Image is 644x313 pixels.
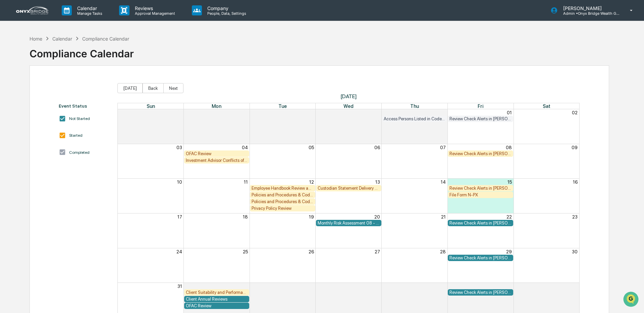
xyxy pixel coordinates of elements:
button: 25 [243,249,248,254]
button: 13 [375,179,380,185]
div: Home [30,36,42,42]
p: Calendar [72,5,106,11]
p: Approval Management [129,11,178,16]
span: Preclearance [13,84,43,91]
div: We're available if you need us! [23,58,85,63]
p: [PERSON_NAME] [558,5,620,11]
button: 05 [309,145,314,150]
button: 30 [374,110,380,115]
button: 17 [177,214,182,220]
div: Review Check Alerts in [PERSON_NAME] Advisor Dashboard [449,221,512,226]
span: Wed [343,103,354,109]
p: How can we help? [7,14,122,25]
div: 🗄️ [49,85,54,90]
input: Clear [17,30,111,38]
button: 06 [572,284,578,289]
div: Review Check Alerts in [PERSON_NAME] Advisor Dashboard [449,290,512,295]
button: 11 [244,179,248,185]
div: Compliance Calendar [82,36,129,42]
button: 21 [441,214,446,220]
div: OFAC Review [186,303,248,308]
div: Completed [69,150,90,155]
div: Review Check Alerts in [PERSON_NAME] Advisor Dashboard [449,255,512,260]
div: Client Annual Reviews [186,297,248,302]
button: 22 [506,214,512,220]
span: [DATE] [117,93,580,100]
a: 🔎Data Lookup [4,95,45,107]
button: 28 [242,110,248,115]
iframe: Open customer support [623,291,641,309]
div: Policies and Procedures & Code of Ethics Review [252,192,314,197]
button: 27 [375,249,380,254]
span: Pylon [67,114,81,119]
div: Calendar [52,36,72,42]
div: Privacy Policy Review [252,206,314,211]
button: 03 [176,145,182,150]
div: Compliance Calendar [30,42,134,60]
button: 26 [309,249,314,254]
button: 07 [440,145,446,150]
button: 01 [507,110,512,115]
div: 🔎 [7,98,12,103]
button: [DATE] [117,83,143,93]
button: 18 [243,214,248,220]
button: 28 [440,249,446,254]
button: 08 [506,145,512,150]
div: Not Started [69,116,90,121]
div: Start new chat [23,51,110,58]
div: Client Suitability and Performance Review [186,290,248,295]
div: Investment Advisor Conflicts of Interest Training [186,158,248,163]
a: 🖐️Preclearance [4,82,46,94]
p: Manage Tasks [72,11,106,16]
span: Tue [278,103,287,109]
button: 02 [308,284,314,289]
span: Fri [478,103,483,109]
button: 31 [441,110,446,115]
span: Data Lookup [13,97,42,104]
button: Next [163,83,183,93]
p: People, Data, Settings [202,11,250,16]
button: 16 [573,179,578,185]
span: Thu [410,103,419,109]
div: OFAC Review [186,151,248,156]
button: 15 [507,179,512,185]
p: Company [202,5,250,11]
button: 02 [572,110,578,115]
button: 04 [440,284,446,289]
button: 14 [441,179,446,185]
div: Access Persons Listed in Code of Ethics Review [384,116,446,121]
button: 27 [177,110,182,115]
a: Powered byPylon [47,113,81,119]
img: logo [16,6,48,14]
button: 24 [176,249,182,254]
button: Back [143,83,164,93]
button: 29 [506,249,512,254]
p: Admin • Onyx Bridge Wealth Group LLC [558,11,620,16]
button: Start new chat [114,53,122,61]
button: 04 [242,145,248,150]
div: 🖐️ [7,85,12,90]
button: 05 [506,284,512,289]
div: Review Check Alerts in [PERSON_NAME] Advisor Dashboard [449,116,512,121]
div: File Form N-PX [449,192,512,197]
p: Reviews [129,5,178,11]
button: 20 [374,214,380,220]
span: Sat [543,103,550,109]
span: Attestations [55,84,83,91]
button: 23 [572,214,578,220]
button: 03 [374,284,380,289]
button: 01 [243,284,248,289]
button: 30 [572,249,578,254]
div: Employee Handbook Review and Acknowledgement [252,186,314,191]
button: 29 [308,110,314,115]
button: 06 [374,145,380,150]
span: Mon [212,103,221,109]
div: Review Check Alerts in [PERSON_NAME] Advisor Dashboard [449,186,512,191]
img: 1746055101610-c473b297-6a78-478c-a979-82029cc54cd1 [7,51,19,63]
div: Review Check Alerts in [PERSON_NAME] Advisor Dashboard [449,151,512,156]
button: 10 [177,179,182,185]
button: 09 [572,145,578,150]
span: Sun [147,103,155,109]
